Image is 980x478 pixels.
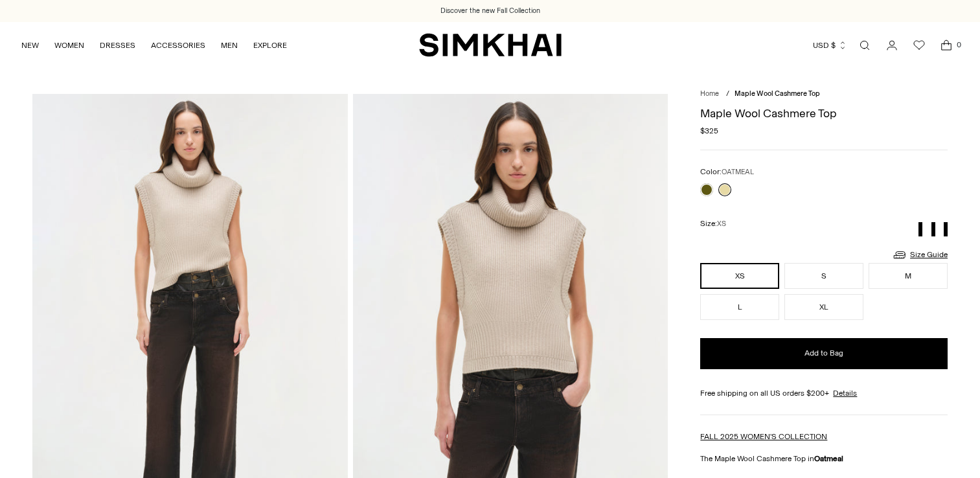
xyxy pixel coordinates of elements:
div: / [726,89,729,100]
button: USD $ [813,31,847,60]
a: Discover the new Fall Collection [440,6,540,16]
a: SIMKHAI [419,32,562,58]
span: $325 [700,125,718,137]
button: L [700,294,779,320]
label: Size: [700,218,726,230]
button: S [784,263,863,289]
a: FALL 2025 WOMEN'S COLLECTION [700,432,827,441]
h1: Maple Wool Cashmere Top [700,108,948,119]
span: XS [717,220,726,228]
p: The Maple Wool Cashmere Top in [700,453,948,464]
a: ACCESSORIES [151,31,205,60]
a: Open search modal [852,32,878,58]
a: DRESSES [100,31,135,60]
a: Wishlist [906,32,932,58]
div: Free shipping on all US orders $200+ [700,387,948,399]
button: XS [700,263,779,289]
a: EXPLORE [253,31,287,60]
a: WOMEN [54,31,84,60]
a: Details [833,387,857,399]
button: M [869,263,948,289]
span: Add to Bag [804,348,843,359]
span: 0 [953,39,964,51]
a: NEW [21,31,39,60]
span: OATMEAL [722,168,754,176]
button: Add to Bag [700,338,948,369]
a: Size Guide [892,247,948,263]
span: Maple Wool Cashmere Top [735,89,820,98]
button: XL [784,294,863,320]
a: MEN [221,31,238,60]
a: Go to the account page [879,32,905,58]
a: Home [700,89,719,98]
label: Color: [700,166,754,178]
strong: Oatmeal [814,454,843,463]
a: Open cart modal [933,32,959,58]
nav: breadcrumbs [700,89,948,100]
